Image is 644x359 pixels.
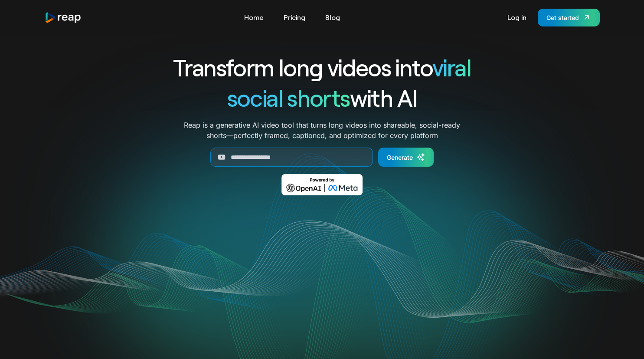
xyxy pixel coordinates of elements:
[279,10,310,24] a: Pricing
[432,53,471,81] span: viral
[387,153,413,162] div: Generate
[45,12,82,23] img: reap logo
[538,9,600,26] a: Get started
[45,12,82,23] a: home
[142,148,503,167] form: Generate Form
[240,10,268,24] a: Home
[503,10,531,24] a: Log in
[184,120,460,141] p: Reap is a generative AI video tool that turns long videos into shareable, social-ready shorts—per...
[321,10,344,24] a: Blog
[227,83,350,112] span: social shorts
[546,13,579,22] div: Get started
[142,52,503,82] h1: Transform long videos into
[378,148,434,167] a: Generate
[281,174,363,195] img: Powered by OpenAI & Meta
[142,82,503,113] h1: with AI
